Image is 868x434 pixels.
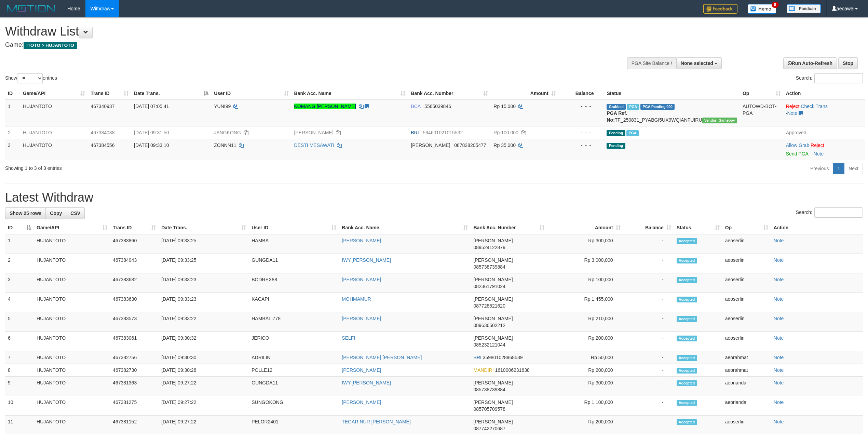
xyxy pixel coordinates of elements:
td: HUJANTOTO [34,332,110,351]
a: Run Auto-Refresh [783,57,837,69]
td: Approved [783,126,865,139]
a: Note [774,257,784,263]
a: Note [774,316,784,321]
h4: Game: [5,42,572,49]
span: Accepted [677,258,697,263]
td: [DATE] 09:30:28 [159,364,249,377]
td: 4 [5,293,34,312]
td: - [623,254,674,273]
td: - [623,312,674,332]
span: Rp 35.000 [493,143,516,148]
td: 5 [5,312,34,332]
span: Accepted [677,277,697,283]
a: KOMANG [PERSON_NAME] [294,104,356,109]
td: - [623,293,674,312]
span: Copy 082361791024 to clipboard [473,284,505,289]
td: HUJANTOTO [20,100,88,126]
span: [DATE] 09:31:50 [134,130,169,135]
td: · [783,139,865,160]
td: Rp 1,455,000 [547,293,623,312]
a: [PERSON_NAME] [342,238,381,243]
td: HUJANTOTO [34,351,110,364]
td: 3 [5,273,34,293]
a: [PERSON_NAME] [PERSON_NAME] [342,355,422,360]
th: Game/API: activate to sort column ascending [34,221,110,234]
a: IWY.[PERSON_NAME] [342,257,391,263]
td: AUTOWD-BOT-PGA [740,100,783,126]
span: Accepted [677,419,697,425]
td: 467383061 [110,332,159,351]
td: Rp 200,000 [547,332,623,351]
div: - - - [561,142,601,149]
td: Rp 1,100,000 [547,396,623,416]
td: aeoserlin [722,273,771,293]
span: [PERSON_NAME] [473,257,513,263]
td: [DATE] 09:30:32 [159,332,249,351]
span: PGA Pending [640,104,675,110]
a: [PERSON_NAME] [342,399,381,405]
td: HUJANTOTO [34,312,110,332]
td: 6 [5,332,34,351]
th: Status [604,87,740,100]
th: Amount: activate to sort column ascending [547,221,623,234]
th: Action [771,221,863,234]
span: [PERSON_NAME] [411,143,450,148]
td: GUNGDA11 [249,377,339,396]
a: 1 [833,163,844,174]
span: Copy 087742270687 to clipboard [473,426,505,431]
div: PGA Site Balance / [627,57,676,69]
span: [PERSON_NAME] [473,335,513,341]
a: [PERSON_NAME] [342,316,381,321]
td: [DATE] 09:33:23 [159,293,249,312]
td: aeoserlin [722,312,771,332]
span: Copy 359801028968539 to clipboard [483,355,523,360]
td: JERICO [249,332,339,351]
td: 467383860 [110,234,159,254]
th: Bank Acc. Name: activate to sort column ascending [291,87,408,100]
td: aeorahmat [722,351,771,364]
td: [DATE] 09:27:22 [159,377,249,396]
span: [DATE] 09:33:10 [134,143,169,148]
th: Bank Acc. Number: activate to sort column ascending [471,221,547,234]
a: Note [774,335,784,341]
td: HAMBA [249,234,339,254]
a: TEGAR NUR [PERSON_NAME] [342,419,410,424]
th: Game/API: activate to sort column ascending [20,87,88,100]
a: Send PGA [786,151,808,157]
td: [DATE] 09:33:22 [159,312,249,332]
td: Rp 200,000 [547,364,623,377]
span: Accepted [677,355,697,361]
span: ZONNN11 [214,143,236,148]
td: HAMBALI778 [249,312,339,332]
th: Op: activate to sort column ascending [722,221,771,234]
span: MANDIRI [473,367,493,373]
th: Date Trans.: activate to sort column descending [131,87,211,100]
a: CSV [66,207,85,219]
span: 467384556 [91,143,114,148]
td: - [623,332,674,351]
td: BODREX88 [249,273,339,293]
span: [PERSON_NAME] [473,316,513,321]
a: Reject [811,143,824,148]
td: - [623,377,674,396]
label: Search: [796,207,863,218]
input: Search: [814,207,863,218]
img: MOTION_logo.png [5,3,57,14]
span: 467384038 [91,130,114,135]
b: PGA Ref. No: [607,110,627,123]
a: Note [774,355,784,360]
span: YUNI99 [214,104,231,109]
td: Rp 210,000 [547,312,623,332]
td: - [623,364,674,377]
a: Note [774,277,784,282]
a: Reject [786,104,800,109]
a: [PERSON_NAME] [294,130,334,135]
span: Accepted [677,336,697,341]
td: 10 [5,396,34,416]
select: Showentries [17,73,43,83]
span: CSV [70,211,80,216]
td: 467383573 [110,312,159,332]
label: Show entries [5,73,57,83]
a: Note [774,380,784,385]
span: BRI [411,130,419,135]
